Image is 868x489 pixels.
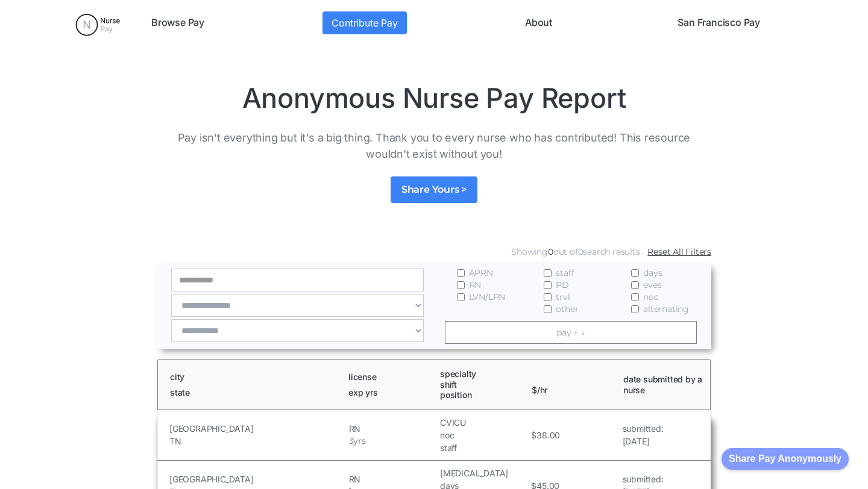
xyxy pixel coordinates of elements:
[643,267,662,279] span: days
[623,422,664,435] h5: submitted:
[536,429,560,441] h5: 38.00
[531,429,536,441] h5: $
[469,291,506,303] span: LVN/LPN
[520,11,557,34] a: About
[544,305,552,313] input: other
[353,435,365,447] h5: yrs
[548,246,553,257] span: 0
[445,321,697,344] a: pay ↑ ↓
[349,435,354,447] h5: 3
[457,269,465,277] input: APRN
[440,441,528,454] h5: staff
[170,372,338,382] h1: city
[440,369,521,379] h1: specialty
[169,435,346,447] h5: TN
[623,422,664,447] a: submitted:[DATE]
[440,467,528,479] h5: [MEDICAL_DATA]
[631,293,639,301] input: noc
[146,11,209,34] a: Browse Pay
[440,429,528,441] h5: noc
[643,291,658,303] span: noc
[457,293,465,301] input: LVN/LPN
[722,448,849,470] button: Share Pay Anonymously
[349,473,437,485] h5: RN
[631,305,639,313] input: alternating
[556,267,574,279] span: staff
[469,279,482,291] span: RN
[544,269,552,277] input: staff
[157,129,711,162] p: Pay isn't everything but it's a big thing. Thank you to every nurse who has contributed! This res...
[391,176,477,203] a: Share Yours >
[623,374,704,395] h1: date submitted by a nurse
[623,473,664,485] h5: submitted:
[322,11,406,34] a: Contribute Pay
[631,269,639,277] input: days
[469,267,493,279] span: APRN
[440,416,528,429] h5: CVICU
[157,81,711,115] h1: Anonymous Nurse Pay Report
[440,379,521,390] h1: shift
[170,387,338,398] h1: state
[647,246,711,258] a: Reset All Filters
[544,293,552,301] input: trvl
[348,372,429,382] h1: license
[532,374,612,395] h1: $/hr
[349,422,437,435] h5: RN
[157,243,711,349] form: Email Form
[631,281,639,289] input: eves
[556,279,569,291] span: PD
[643,303,689,315] span: alternating
[511,246,641,258] div: Showing out of search results.
[169,422,346,435] h5: [GEOGRAPHIC_DATA]
[457,281,465,289] input: RN
[556,303,578,315] span: other
[440,390,521,400] h1: position
[623,435,664,447] h5: [DATE]
[673,11,765,34] a: San Francisco Pay
[556,291,570,303] span: trvl
[169,473,346,485] h5: [GEOGRAPHIC_DATA]
[348,387,429,398] h1: exp yrs
[578,246,583,257] span: 0
[643,279,661,291] span: eves
[544,281,552,289] input: PD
